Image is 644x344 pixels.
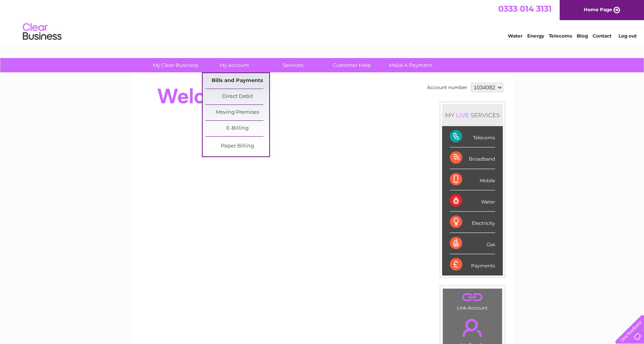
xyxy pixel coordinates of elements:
[450,169,495,190] div: Mobile
[445,314,500,341] a: .
[205,121,269,136] a: E-Billing
[445,291,500,304] a: .
[320,58,384,72] a: Customer Help
[205,105,269,120] a: Moving Premises
[261,58,325,72] a: Services
[450,190,495,212] div: Water
[205,89,269,104] a: Direct Debit
[498,4,552,14] a: 0333 014 3131
[379,58,442,72] a: Make A Payment
[618,33,637,39] a: Log out
[442,288,502,313] td: Link Account
[450,233,495,254] div: Gas
[425,81,469,94] td: Account number
[450,126,495,147] div: Telecoms
[454,111,471,119] div: LIVE
[22,20,62,44] img: logo.png
[593,33,612,39] a: Contact
[143,58,207,72] a: My Clear Business
[549,33,572,39] a: Telecoms
[140,4,505,38] div: Clear Business is a trading name of Verastar Limited (registered in [GEOGRAPHIC_DATA] No. 3667643...
[527,33,544,39] a: Energy
[205,139,269,154] a: Paper Billing
[450,212,495,233] div: Electricity
[508,33,523,39] a: Water
[442,104,503,126] div: MY SERVICES
[577,33,588,39] a: Blog
[202,58,266,72] a: My Account
[450,254,495,275] div: Payments
[205,73,269,89] a: Bills and Payments
[450,147,495,169] div: Broadband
